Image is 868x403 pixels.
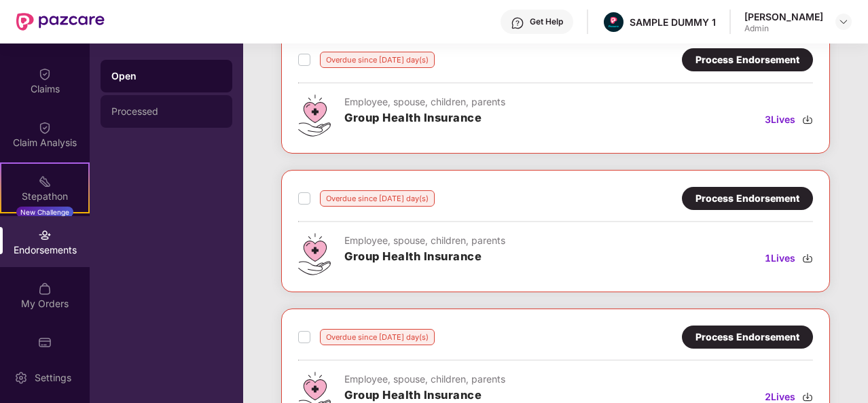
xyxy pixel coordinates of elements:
img: svg+xml;base64,PHN2ZyB4bWxucz0iaHR0cDovL3d3dy53My5vcmcvMjAwMC9zdmciIHdpZHRoPSIyMSIgaGVpZ2h0PSIyMC... [38,175,52,188]
img: svg+xml;base64,PHN2ZyBpZD0iRG93bmxvYWQtMzJ4MzIiIHhtbG5zPSJodHRwOi8vd3d3LnczLm9yZy8yMDAwL3N2ZyIgd2... [802,391,813,402]
div: Employee, spouse, children, parents [344,94,505,109]
div: Employee, spouse, children, parents [344,372,505,387]
img: svg+xml;base64,PHN2ZyBpZD0iU2V0dGluZy0yMHgyMCIgeG1sbnM9Imh0dHA6Ly93d3cudzMub3JnLzIwMDAvc3ZnIiB3aW... [14,371,28,385]
img: svg+xml;base64,PHN2ZyBpZD0iRG93bmxvYWQtMzJ4MzIiIHhtbG5zPSJodHRwOi8vd3d3LnczLm9yZy8yMDAwL3N2ZyIgd2... [802,114,813,125]
div: Get Help [530,16,563,27]
div: Open [111,69,221,83]
img: svg+xml;base64,PHN2ZyBpZD0iRG93bmxvYWQtMzJ4MzIiIHhtbG5zPSJodHRwOi8vd3d3LnczLm9yZy8yMDAwL3N2ZyIgd2... [802,253,813,264]
img: Pazcare_Alternative_logo-01-01.png [604,12,623,32]
div: Process Endorsement [695,52,799,67]
div: Employee, spouse, children, parents [344,233,505,248]
img: svg+xml;base64,PHN2ZyBpZD0iQ2xhaW0iIHhtbG5zPSJodHRwOi8vd3d3LnczLm9yZy8yMDAwL3N2ZyIgd2lkdGg9IjIwIi... [38,121,52,135]
img: svg+xml;base64,PHN2ZyBpZD0iRHJvcGRvd24tMzJ4MzIiIHhtbG5zPSJodHRwOi8vd3d3LnczLm9yZy8yMDAwL3N2ZyIgd2... [838,16,849,27]
div: Admin [744,23,823,34]
img: svg+xml;base64,PHN2ZyB4bWxucz0iaHR0cDovL3d3dy53My5vcmcvMjAwMC9zdmciIHdpZHRoPSI0Ny43MTQiIGhlaWdodD... [298,94,331,137]
h3: Group Health Insurance [344,248,505,266]
div: Stepathon [1,190,88,203]
div: [PERSON_NAME] [744,10,823,23]
img: svg+xml;base64,PHN2ZyBpZD0iSGVscC0zMngzMiIgeG1sbnM9Imh0dHA6Ly93d3cudzMub3JnLzIwMDAvc3ZnIiB3aWR0aD... [511,16,524,30]
div: SAMPLE DUMMY 1 [630,16,716,29]
div: Overdue since [DATE] day(s) [320,52,435,68]
h3: Group Health Insurance [344,109,505,127]
div: Processed [111,106,221,117]
img: svg+xml;base64,PHN2ZyBpZD0iTXlfT3JkZXJzIiBkYXRhLW5hbWU9Ik15IE9yZGVycyIgeG1sbnM9Imh0dHA6Ly93d3cudz... [38,282,52,296]
div: Settings [31,371,75,385]
div: Process Endorsement [695,330,799,345]
img: svg+xml;base64,PHN2ZyBpZD0iRW5kb3JzZW1lbnRzIiB4bWxucz0iaHR0cDovL3d3dy53My5vcmcvMjAwMC9zdmciIHdpZH... [38,228,52,242]
div: Overdue since [DATE] day(s) [320,329,435,345]
div: Process Endorsement [695,191,799,206]
img: New Pazcare Logo [16,13,105,31]
div: Overdue since [DATE] day(s) [320,190,435,207]
div: New Challenge [16,207,73,217]
span: 3 Lives [765,112,795,127]
img: svg+xml;base64,PHN2ZyBpZD0iUGF6Y2FyZCIgeG1sbnM9Imh0dHA6Ly93d3cudzMub3JnLzIwMDAvc3ZnIiB3aWR0aD0iMj... [38,336,52,349]
img: svg+xml;base64,PHN2ZyB4bWxucz0iaHR0cDovL3d3dy53My5vcmcvMjAwMC9zdmciIHdpZHRoPSI0Ny43MTQiIGhlaWdodD... [298,233,331,275]
span: 1 Lives [765,251,795,266]
img: svg+xml;base64,PHN2ZyBpZD0iQ2xhaW0iIHhtbG5zPSJodHRwOi8vd3d3LnczLm9yZy8yMDAwL3N2ZyIgd2lkdGg9IjIwIi... [38,67,52,81]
